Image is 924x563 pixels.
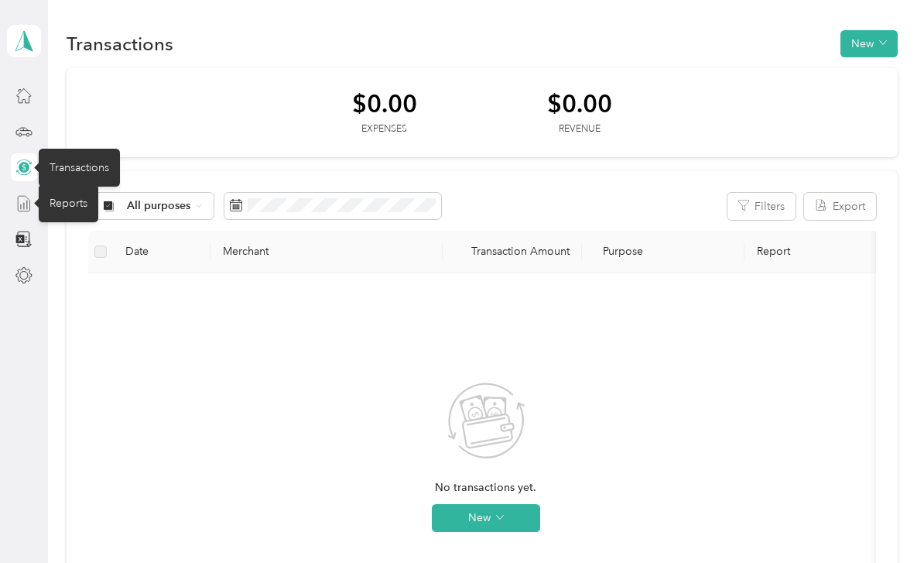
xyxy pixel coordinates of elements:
[210,231,443,273] th: Merchant
[352,122,417,136] div: Expenses
[840,30,898,57] button: New
[39,184,98,222] div: Reports
[727,193,796,220] button: Filters
[435,479,536,496] span: No transactions yet.
[594,245,643,258] span: Purpose
[547,90,612,117] div: $0.00
[837,476,924,563] iframe: Everlance-gr Chat Button Frame
[67,36,173,52] h1: Transactions
[547,122,612,136] div: Revenue
[804,193,876,220] button: Export
[39,149,120,187] div: Transactions
[432,504,540,532] button: New
[113,231,210,273] th: Date
[127,201,191,211] span: All purposes
[744,231,899,273] th: Report
[443,231,582,273] th: Transaction Amount
[352,90,417,117] div: $0.00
